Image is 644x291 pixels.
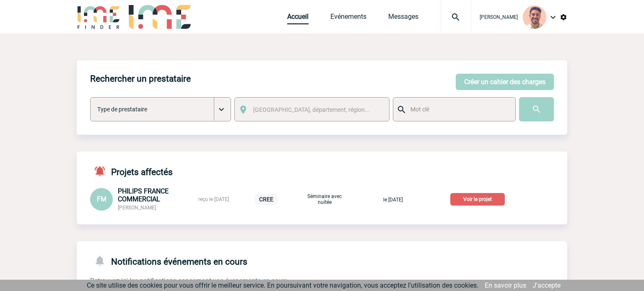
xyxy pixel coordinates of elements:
span: le [DATE] [383,197,403,203]
span: Retrouvez ici les notifications concernant vos évenements en cours. [90,277,289,285]
h4: Notifications événements en cours [90,255,247,267]
p: Séminaire avec nuitée [304,193,345,205]
span: reçu le [DATE] [198,196,229,202]
a: Evénements [330,13,366,24]
a: Messages [388,13,418,24]
p: CREE [255,194,278,205]
span: FM [97,195,106,203]
span: PHILIPS FRANCE COMMERCIAL [118,187,169,203]
a: En savoir plus [485,281,526,289]
span: [PERSON_NAME] [118,205,156,211]
img: notifications-24-px-g.png [93,255,111,267]
span: Ce site utilise des cookies pour vous offrir le meilleur service. En poursuivant votre navigation... [87,281,478,289]
p: Voir le projet [450,193,505,206]
img: IME-Finder [77,5,120,29]
a: J'accepte [532,281,561,289]
input: Submit [519,97,554,121]
h4: Projets affectés [90,165,173,177]
span: [GEOGRAPHIC_DATA], département, région... [253,106,370,113]
img: 132114-0.jpg [523,5,546,29]
h4: Rechercher un prestataire [90,74,191,84]
input: Mot clé [408,104,508,115]
a: Voir le projet [450,195,508,203]
a: Accueil [287,13,309,24]
img: notifications-active-24-px-r.png [93,165,111,177]
span: [PERSON_NAME] [480,14,518,20]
